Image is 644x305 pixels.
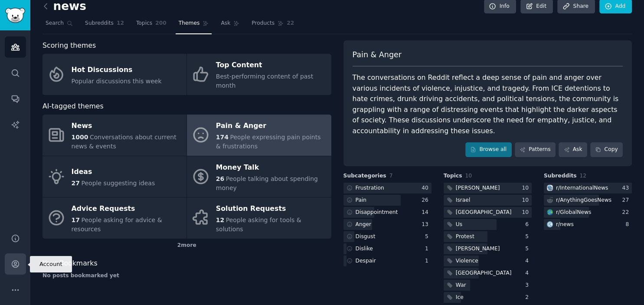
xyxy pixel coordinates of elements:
[176,16,212,34] a: Themes
[216,216,224,223] span: 12
[72,78,162,85] span: Popular discussions this week
[444,280,532,291] a: War3
[456,282,466,289] div: War
[422,197,432,204] div: 26
[42,239,331,253] div: 2 more
[216,73,313,89] span: Best-performing content of past month
[42,54,186,95] a: Hot DiscussionsPopular discussions this week
[444,183,532,193] a: [PERSON_NAME]10
[356,209,398,216] div: Disappointment
[425,245,432,253] div: 1
[343,172,386,180] span: Subcategories
[353,72,623,136] div: The conversations on Reddit reflect a deep sense of pain and anger over various incidents of viol...
[525,233,532,241] div: 5
[81,180,155,187] span: People suggesting ideas
[522,184,532,192] div: 10
[42,40,96,51] span: Scoring themes
[72,119,182,133] div: News
[72,63,162,77] div: Hot Discussions
[72,180,80,187] span: 27
[547,209,553,215] img: GlobalNews
[444,243,532,254] a: [PERSON_NAME]5
[356,233,376,241] div: Disgust
[525,221,532,229] div: 6
[72,202,182,216] div: Advice Requests
[42,258,98,269] span: Your Bookmarks
[456,233,474,241] div: Protest
[456,197,470,204] div: Israel
[422,184,432,192] div: 40
[221,20,230,27] span: Ask
[72,165,155,179] div: Ideas
[46,20,64,27] span: Search
[356,197,367,204] div: Pain
[559,142,587,157] a: Ask
[356,221,372,229] div: Anger
[216,175,318,191] span: People talking about spending money
[42,16,76,34] a: Search
[622,209,632,216] div: 22
[525,282,532,289] div: 3
[187,156,331,197] a: Money Talk26People talking about spending money
[556,184,608,192] div: r/ InternationalNews
[343,256,432,266] a: Despair1
[465,142,512,157] a: Browse all
[216,216,301,233] span: People asking for tools & solutions
[544,207,632,218] a: GlobalNewsr/GlobalNews22
[356,245,373,253] div: Dislike
[622,184,632,192] div: 43
[622,197,632,204] div: 27
[85,20,114,27] span: Subreddits
[444,219,532,230] a: Us6
[456,209,512,216] div: [GEOGRAPHIC_DATA]
[547,221,553,227] img: news
[444,268,532,279] a: [GEOGRAPHIC_DATA]4
[179,20,200,27] span: Themes
[248,16,297,34] a: Products22
[343,219,432,230] a: Anger13
[556,209,591,216] div: r/ GlobalNews
[525,257,532,265] div: 4
[389,173,393,179] span: 7
[525,294,532,302] div: 2
[525,269,532,277] div: 4
[343,243,432,254] a: Dislike1
[72,134,177,150] span: Conversations about current news & events
[42,156,186,197] a: Ideas27People suggesting ideas
[216,161,327,174] div: Money Talk
[216,59,327,72] div: Top Content
[187,115,331,156] a: Pain & Anger174People expressing pain points & frustrations
[444,256,532,266] a: Violence4
[72,134,88,141] span: 1000
[556,197,611,204] div: r/ AnythingGoesNews
[547,185,553,191] img: InternationalNews
[42,101,104,112] span: AI-tagged themes
[252,20,275,27] span: Products
[590,142,623,157] button: Copy
[444,292,532,303] a: Ice2
[343,183,432,193] a: Frustration40
[444,231,532,242] a: Protest5
[456,245,500,253] div: [PERSON_NAME]
[216,202,327,216] div: Solution Requests
[42,197,186,239] a: Advice Requests17People asking for advice & resources
[422,209,432,216] div: 14
[456,221,462,229] div: Us
[218,16,242,34] a: Ask
[343,231,432,242] a: Disgust5
[556,221,574,229] div: r/ news
[544,219,632,230] a: newsr/news8
[525,245,532,253] div: 5
[456,294,464,302] div: Ice
[353,49,402,60] span: Pain & Anger
[544,183,632,193] a: InternationalNewsr/InternationalNews43
[343,195,432,206] a: Pain26
[42,272,331,280] div: No posts bookmarked yet
[216,134,321,150] span: People expressing pain points & frustrations
[425,257,432,265] div: 1
[42,115,186,156] a: News1000Conversations about current news & events
[133,16,170,34] a: Topics200
[82,16,127,34] a: Subreddits12
[343,207,432,218] a: Disappointment14
[187,54,331,95] a: Top ContentBest-performing content of past month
